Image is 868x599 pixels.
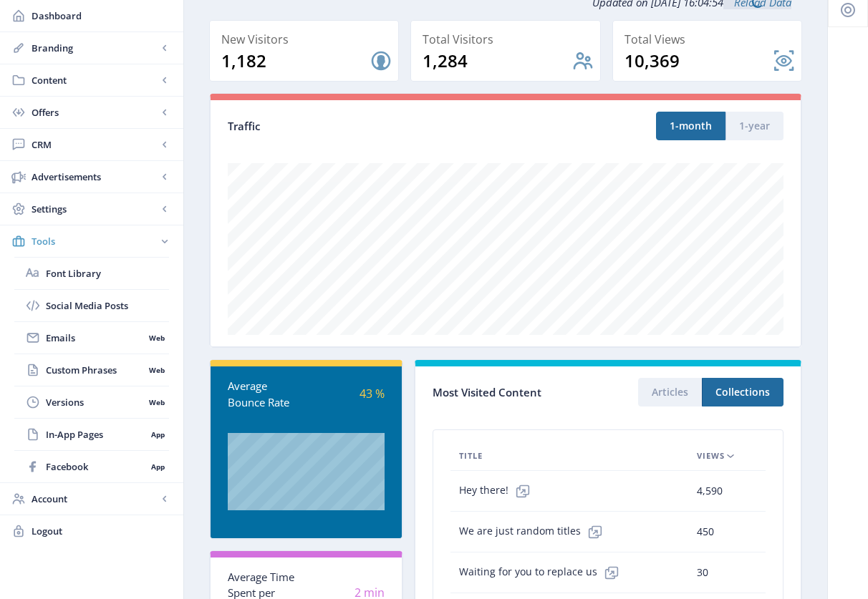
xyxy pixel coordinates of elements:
[14,322,169,354] a: EmailsWeb
[702,378,783,406] button: Collections
[32,234,158,248] span: Tools
[228,118,506,135] div: Traffic
[32,492,158,506] span: Account
[32,9,172,23] span: Dashboard
[625,29,796,49] div: Total Views
[46,266,169,281] span: Font Library
[144,331,169,345] nb-badge: Web
[459,477,537,505] span: Hey there!
[656,112,725,140] button: 1-month
[46,331,144,345] span: Emails
[697,447,725,464] span: Views
[32,137,158,152] span: CRM
[46,427,146,442] span: In-App Pages
[221,29,392,49] div: New Visitors
[32,170,158,184] span: Advertisements
[697,482,723,500] span: 4,590
[221,49,370,72] div: 1,182
[14,354,169,386] a: Custom PhrasesWeb
[32,105,158,120] span: Offers
[625,49,773,72] div: 10,369
[423,29,594,49] div: Total Visitors
[697,564,708,581] span: 30
[46,298,169,313] span: Social Media Posts
[697,523,714,540] span: 450
[360,386,385,401] span: 43 %
[14,451,169,482] a: FacebookApp
[32,202,158,216] span: Settings
[725,112,783,140] button: 1-year
[46,459,146,474] span: Facebook
[32,524,172,538] span: Logout
[638,378,702,406] button: Articles
[46,363,144,377] span: Custom Phrases
[144,363,169,377] nb-badge: Web
[14,386,169,418] a: VersionsWeb
[433,381,608,404] div: Most Visited Content
[459,447,483,464] span: Title
[14,290,169,321] a: Social Media Posts
[32,73,158,87] span: Content
[423,49,571,72] div: 1,284
[14,419,169,450] a: In-App PagesApp
[14,258,169,289] a: Font Library
[459,558,626,587] span: Waiting for you to replace us
[144,395,169,409] nb-badge: Web
[146,459,169,474] nb-badge: App
[46,395,144,409] span: Versions
[228,378,307,410] div: Average Bounce Rate
[146,427,169,442] nb-badge: App
[32,41,158,55] span: Branding
[459,517,609,546] span: We are just random titles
